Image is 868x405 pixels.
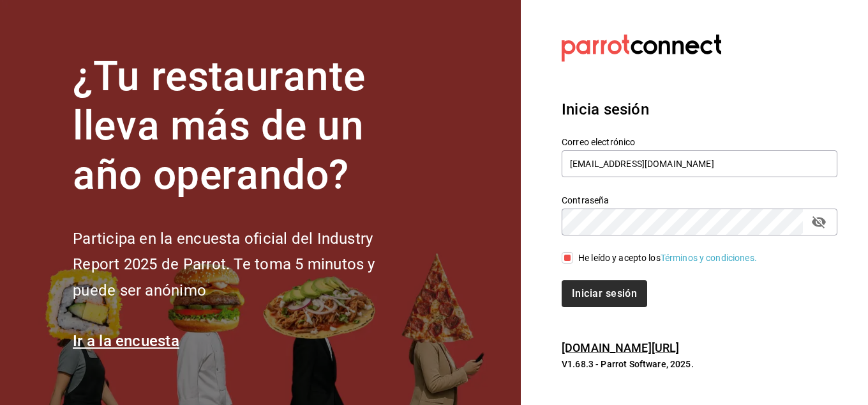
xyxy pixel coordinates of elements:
label: Correo electrónico [562,138,837,147]
a: [DOMAIN_NAME][URL] [562,341,679,354]
label: Contraseña [562,196,837,205]
div: He leído y acepto los [578,251,757,265]
h1: ¿Tu restaurante lleva más de un año operando? [73,52,417,200]
a: Ir a la encuesta [73,332,179,350]
input: Ingresa tu correo electrónico [562,150,837,177]
button: passwordField [808,211,830,233]
button: Iniciar sesión [562,280,647,307]
h3: Inicia sesión [562,98,837,121]
h2: Participa en la encuesta oficial del Industry Report 2025 de Parrot. Te toma 5 minutos y puede se... [73,226,417,304]
p: V1.68.3 - Parrot Software, 2025. [562,358,837,370]
a: Términos y condiciones. [661,253,757,263]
